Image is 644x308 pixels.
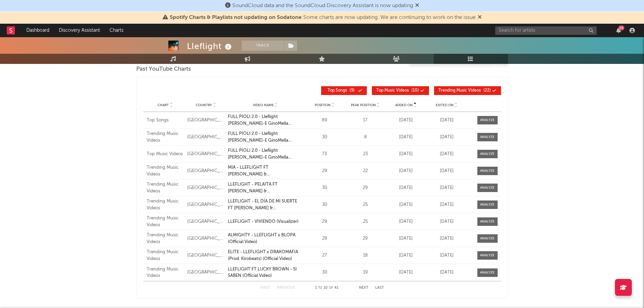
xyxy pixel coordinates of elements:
[438,89,491,93] span: ( 22 )
[228,131,303,144] a: FULL PIOLI 2.0 - Lleflight [PERSON_NAME]-E GinoMella Jordan23 [PERSON_NAME] [PERSON_NAME]
[618,25,624,30] div: 26
[187,185,224,191] div: [GEOGRAPHIC_DATA]
[22,24,54,37] a: Dashboard
[428,185,465,191] div: [DATE]
[147,266,184,279] div: Trending Music Videos
[428,252,465,259] div: [DATE]
[228,249,303,262] a: ELITE - LLEFLIGHT x DRAKOMAFIA (Prod. Kirobeats) (Official Video)
[428,151,465,158] div: [DATE]
[228,147,303,161] div: FULL PIOLI 2.0 - Lleflight [PERSON_NAME]-E GinoMella Jordan23 [PERSON_NAME] [PERSON_NAME]
[306,252,343,259] div: 27
[428,168,465,174] div: [DATE]
[438,89,481,93] span: Trending Music Videos
[147,232,184,245] div: Trending Music Videos
[318,286,322,289] span: to
[187,41,233,52] div: Lleflight
[306,168,343,174] div: 29
[147,151,184,158] div: Top Music Videos
[308,284,345,292] div: 1 10 41
[428,117,465,124] div: [DATE]
[228,198,303,211] a: LLEFLIGHT - EL DÍA DE MI SUERTE FT [PERSON_NAME] & [PERSON_NAME]
[306,202,343,208] div: 30
[228,232,303,245] a: ALMIGHTY - LLEFLIGHT x BLOPA (Official Video)
[147,249,184,262] div: Trending Music Videos
[347,218,384,225] div: 25
[347,252,384,259] div: 18
[436,103,454,107] span: Exited On
[359,286,368,290] button: Next
[428,134,465,141] div: [DATE]
[315,103,331,107] span: Position
[147,117,184,124] div: Top Songs
[147,198,184,211] div: Trending Music Videos
[376,89,419,93] span: ( 10 )
[260,286,270,290] button: First
[306,117,343,124] div: 89
[395,103,413,107] span: Added On
[387,218,425,225] div: [DATE]
[232,3,413,8] span: SoundCloud data and the SoundCloud Discovery Assistant is now updating
[147,164,184,177] div: Trending Music Videos
[376,89,409,93] span: Top Music Videos
[387,202,425,208] div: [DATE]
[347,134,384,141] div: 8
[228,218,303,225] a: LLEFLIGHT - VIVIENDO (Visualizer)
[495,26,597,35] input: Search for artists
[347,185,384,191] div: 29
[347,202,384,208] div: 25
[387,168,425,174] div: [DATE]
[306,269,343,276] div: 30
[147,181,184,194] div: Trending Music Videos
[428,269,465,276] div: [DATE]
[387,235,425,242] div: [DATE]
[187,117,224,124] div: [GEOGRAPHIC_DATA]
[187,218,224,225] div: [GEOGRAPHIC_DATA]
[187,269,224,276] div: [GEOGRAPHIC_DATA]
[187,168,224,174] div: [GEOGRAPHIC_DATA]
[147,215,184,228] div: Trending Music Videos
[434,86,501,95] button: Trending Music Videos(22)
[616,28,621,33] button: 26
[375,286,384,290] button: Last
[415,3,419,8] span: Dismiss
[306,235,343,242] div: 29
[478,15,482,20] span: Dismiss
[105,24,128,37] a: Charts
[253,103,274,107] span: Video Name
[387,151,425,158] div: [DATE]
[428,202,465,208] div: [DATE]
[387,252,425,259] div: [DATE]
[54,24,105,37] a: Discovery Assistant
[387,117,425,124] div: [DATE]
[242,41,284,51] button: Track
[158,103,169,107] span: Chart
[328,89,347,93] span: Top Songs
[136,65,191,73] span: Past YouTube Charts
[187,202,224,208] div: [GEOGRAPHIC_DATA]
[351,103,376,107] span: Peak Position
[228,181,303,194] a: LLEFLIGHT - PELAITA FT [PERSON_NAME] & [PERSON_NAME] (OFFICIAL VIDEO)
[196,103,212,107] span: Country
[428,218,465,225] div: [DATE]
[306,218,343,225] div: 29
[428,235,465,242] div: [DATE]
[228,164,303,177] a: MIA - LLEFLIGHT FT [PERSON_NAME] & [PERSON_NAME] (PROD. BEST)
[321,86,367,95] button: Top Songs(9)
[306,151,343,158] div: 73
[387,134,425,141] div: [DATE]
[228,266,303,279] div: LLEFLIGHT FT LUCKY BROWN - SI SABEN (Official Video)
[306,134,343,141] div: 30
[326,89,357,93] span: ( 9 )
[147,131,184,144] div: Trending Music Videos
[347,117,384,124] div: 17
[387,185,425,191] div: [DATE]
[187,151,224,158] div: [GEOGRAPHIC_DATA]
[306,185,343,191] div: 30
